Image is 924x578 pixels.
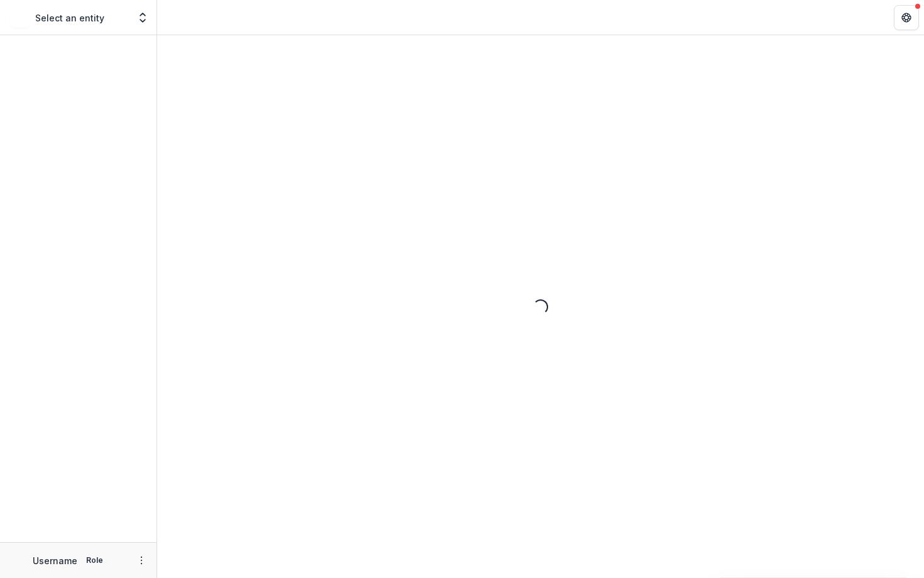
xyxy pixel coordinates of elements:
[33,554,77,567] p: Username
[35,11,104,25] p: Select an entity
[82,555,107,566] p: Role
[134,553,149,568] button: More
[134,5,151,30] button: Open entity switcher
[894,5,919,30] button: Get Help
